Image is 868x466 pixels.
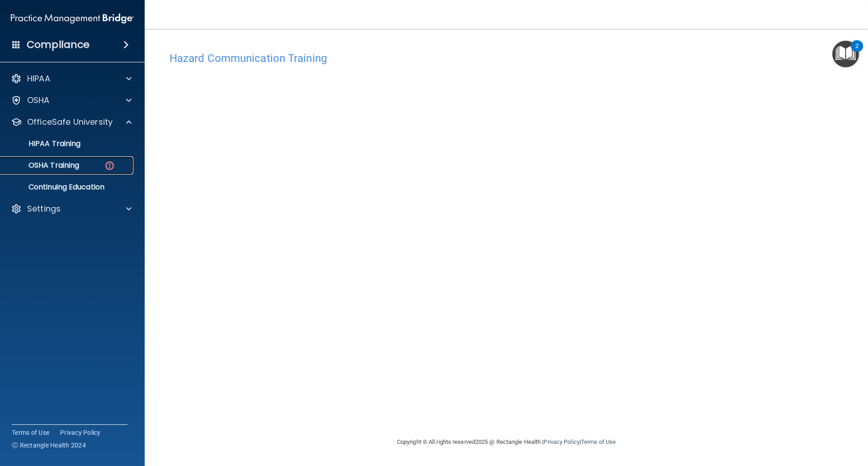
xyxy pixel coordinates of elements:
[27,203,61,214] p: Settings
[11,9,134,28] img: PMB logo
[104,160,115,171] img: danger-circle.6113f641.png
[27,95,50,106] p: OSHA
[11,117,132,127] a: OfficeSafe University
[855,46,859,58] div: 2
[11,73,132,84] a: HIPAA
[27,38,90,51] h4: Compliance
[27,73,50,84] p: HIPAA
[832,41,859,67] button: Open Resource Center, 2 new notifications
[581,438,616,445] a: Terms of Use
[27,117,113,127] p: OfficeSafe University
[170,52,843,64] h4: Hazard Communication Training
[170,69,631,367] iframe: HCT
[12,441,86,450] span: Ⓒ Rectangle Health 2024
[341,428,671,457] div: Copyright © All rights reserved 2025 @ Rectangle Health | |
[12,428,49,437] a: Terms of Use
[60,428,101,437] a: Privacy Policy
[11,95,132,106] a: OSHA
[543,438,579,445] a: Privacy Policy
[6,139,80,148] p: HIPAA Training
[6,183,129,192] p: Continuing Education
[712,402,857,438] iframe: Drift Widget Chat Controller
[6,161,79,170] p: OSHA Training
[11,203,132,214] a: Settings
